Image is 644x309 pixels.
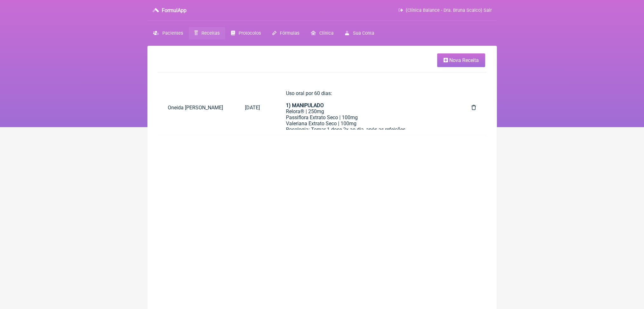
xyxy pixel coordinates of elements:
a: Pacientes [147,27,189,39]
h3: FormulApp [162,7,186,13]
span: (Clínica Balance - Dra. Bruna Scalco) Sair [406,8,492,13]
a: Fórmulas [267,27,305,39]
a: Oneida [PERSON_NAME] [158,100,235,116]
span: Pacientes [162,31,183,36]
a: Receitas [189,27,225,39]
span: Receitas [201,31,220,36]
a: Nova Receita [437,53,485,67]
span: Protocolos [239,31,261,36]
a: Protocolos [225,27,267,39]
a: Clínica [305,27,339,39]
a: [DATE] [235,100,271,116]
span: Clínica [319,31,334,36]
span: Sua Conta [353,31,374,36]
a: (Clínica Balance - Dra. Bruna Scalco) Sair [398,8,491,13]
span: Nova Receita [449,57,479,63]
a: Uso oral por 60 dias:1) MANIPULADORelora® | 250mgPassiflora Extrato Seco | 100mgValeriana Extrato... [276,85,456,130]
a: Sua Conta [339,27,380,39]
strong: 1) MANIPULADO [286,102,324,108]
span: Fórmulas [280,31,299,36]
